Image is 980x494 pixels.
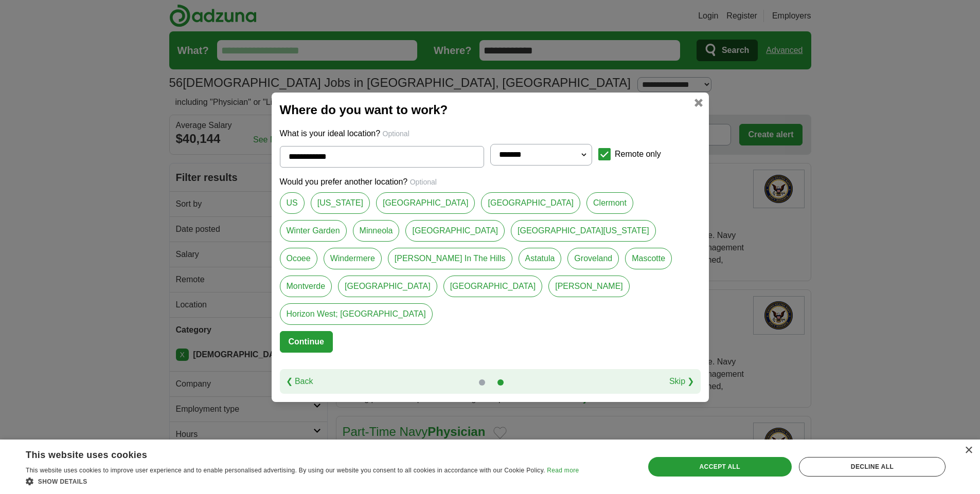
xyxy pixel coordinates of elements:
[648,457,792,477] div: Accept all
[965,447,972,454] div: Close
[376,192,475,214] a: [GEOGRAPHIC_DATA]
[625,248,672,269] a: Mascotte
[519,248,562,269] a: Astatula
[26,467,545,474] span: This website uses cookies to improve user experience and to enable personalised advertising. By u...
[280,192,305,214] a: US
[567,248,619,269] a: Groveland
[311,192,370,214] a: [US_STATE]
[280,276,332,297] a: Montverde
[799,457,946,477] div: Decline all
[405,220,505,242] a: [GEOGRAPHIC_DATA]
[586,192,633,214] a: Clermont
[280,220,347,242] a: Winter Garden
[481,192,580,214] a: [GEOGRAPHIC_DATA]
[38,478,87,485] span: Show details
[383,130,409,138] span: Optional
[443,276,543,297] a: [GEOGRAPHIC_DATA]
[353,220,400,242] a: Minneola
[324,248,382,269] a: Windermere
[26,476,579,486] div: Show details
[511,220,656,242] a: [GEOGRAPHIC_DATA][US_STATE]
[548,276,630,297] a: [PERSON_NAME]
[280,303,433,325] a: Horizon West; [GEOGRAPHIC_DATA]
[338,276,437,297] a: [GEOGRAPHIC_DATA]
[280,127,701,140] p: What is your ideal location?
[280,331,333,353] button: Continue
[280,248,317,269] a: Ocoee
[547,467,579,474] a: Read more, opens a new window
[615,148,661,160] label: Remote only
[280,176,701,188] p: Would you prefer another location?
[669,375,694,388] a: Skip ❯
[280,101,701,119] h2: Where do you want to work?
[388,248,512,269] a: [PERSON_NAME] In The Hills
[410,178,437,186] span: Optional
[286,375,313,388] a: ❮ Back
[26,446,553,461] div: This website uses cookies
